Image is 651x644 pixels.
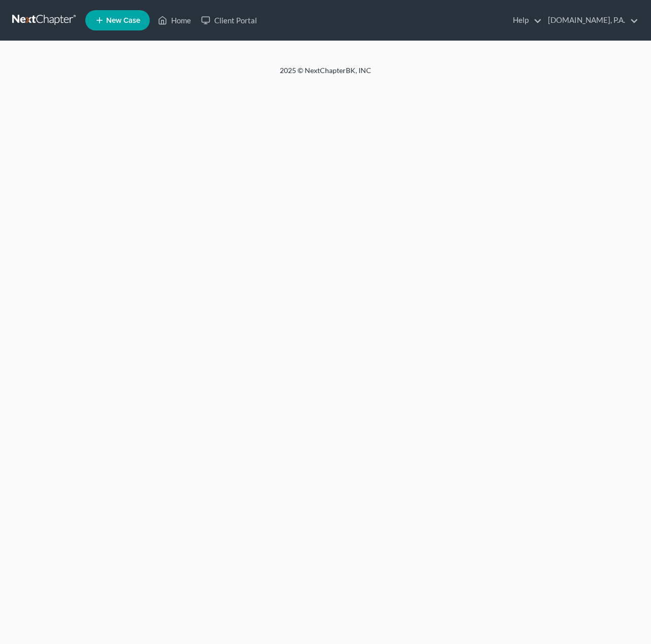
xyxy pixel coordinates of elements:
a: Help [508,11,542,29]
div: 2025 © NextChapterBK, INC [36,65,615,84]
new-legal-case-button: New Case [85,10,150,30]
a: Home [153,11,196,29]
a: Client Portal [196,11,262,29]
a: [DOMAIN_NAME], P.A. [543,11,638,29]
